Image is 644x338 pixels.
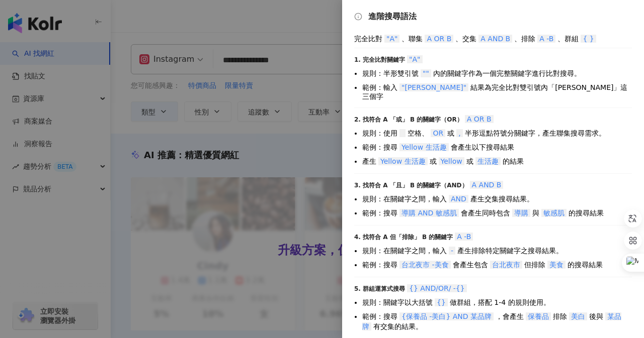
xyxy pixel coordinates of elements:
[354,114,632,124] div: 2. 找符合 A 「或」 B 的關鍵字（OR）
[354,34,632,44] div: 完全比對 、聯集 、交集 、排除 、群組
[490,261,522,269] span: 台北夜市
[362,142,632,152] li: 範例：搜尋 會產生以下搜尋結果
[362,260,632,270] li: 範例：搜尋 會產生包含 但排除 的搜尋結果
[354,12,632,21] div: 進階搜尋語法
[362,311,632,331] li: 範例：搜尋 ，會產生 排除 後與 有交集的結果。
[421,69,431,77] span: ""
[399,312,494,320] span: {保養品 -美白} AND 某品牌
[362,82,632,100] li: 範例：輸入 結果為完全比對雙引號內「[PERSON_NAME]」這三個字
[362,156,632,166] li: 產生 或 或 的結果
[399,261,451,269] span: 台北夜市 -美食
[407,55,422,63] span: "A"
[362,297,632,307] li: 規則：關鍵字以大括號 做群組，搭配 1-4 的規則使用。
[399,209,459,217] span: 導購 AND 敏感肌
[449,247,455,255] span: -
[407,284,467,292] span: {} AND/OR/ -{}
[547,261,566,269] span: 美食
[384,35,399,43] span: "A"
[362,246,632,256] li: 規則：在關鍵字之間，輸入 產生排除特定關鍵字之搜尋結果。
[399,143,449,151] span: Yellow 生活趣
[354,180,632,190] div: 3. 找符合 A 「且」 B 的關鍵字（AND）
[449,195,468,203] span: AND
[439,157,464,165] span: Yellow
[470,181,504,189] span: A AND B
[425,35,453,43] span: A OR B
[399,83,468,91] span: "[PERSON_NAME]"
[435,298,448,306] span: {}
[456,129,462,137] span: ,
[362,128,632,138] li: 規則：使用 空格、 或 半形逗點符號分關鍵字，產生聯集搜尋需求。
[512,209,530,217] span: 導購
[354,54,632,64] div: 1. 完全比對關鍵字
[569,312,587,320] span: 美白
[537,35,555,43] span: A -B
[354,232,632,242] div: 4. 找符合 A 但「排除」 B 的關鍵字
[431,129,445,137] span: OR
[526,312,551,320] span: 保養品
[455,233,473,241] span: A -B
[362,68,632,78] li: 規則：半形雙引號 內的關鍵字作為一個完整關鍵字進行比對搜尋。
[581,35,596,43] span: { }
[475,157,501,165] span: 生活趣
[362,194,632,204] li: 規則：在關鍵字之間，輸入 產生交集搜尋結果。
[378,157,428,165] span: Yellow 生活趣
[478,35,512,43] span: A AND B
[465,115,494,123] span: A OR B
[354,283,632,293] div: 5. 群組運算式搜尋
[541,209,567,217] span: 敏感肌
[362,208,632,218] li: 範例：搜尋 會產生同時包含 與 的搜尋結果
